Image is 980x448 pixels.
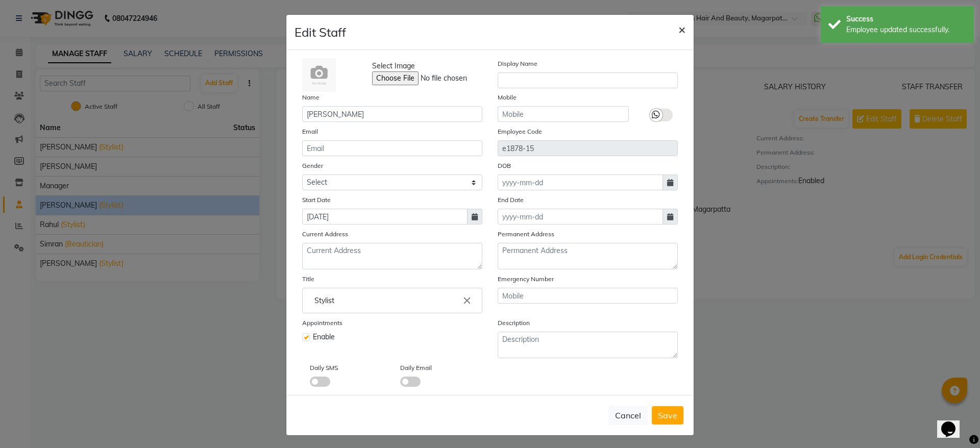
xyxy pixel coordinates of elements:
label: Appointments [302,318,342,328]
label: Email [302,127,318,136]
span: Save [658,410,677,420]
span: Select Image [372,61,415,71]
input: yyyy-mm-dd [498,175,663,190]
label: Daily SMS [310,363,338,372]
label: Daily Email [400,363,432,372]
h4: Edit Staff [295,23,346,41]
input: Mobile [498,288,678,304]
label: End Date [498,195,524,205]
input: Employee Code [498,140,678,156]
input: Enter the Title [307,290,478,311]
span: × [678,21,685,37]
label: Mobile [498,93,517,102]
img: Cinque Terre [302,58,336,92]
button: Cancel [608,406,648,425]
input: yyyy-mm-dd [302,209,468,225]
label: Employee Code [498,127,542,136]
label: Current Address [302,230,348,239]
label: Start Date [302,195,331,205]
span: Enable [313,332,335,342]
label: Title [302,275,314,284]
button: Save [652,406,683,425]
button: Close [670,15,694,43]
label: Permanent Address [498,230,554,239]
input: Select Image [372,71,511,85]
input: Mobile [498,106,629,122]
div: Success [846,14,966,24]
label: Emergency Number [498,275,554,284]
label: Name [302,93,320,102]
input: Name [302,106,482,122]
i: Close [461,295,473,306]
label: DOB [498,161,511,170]
label: Description [498,318,530,328]
label: Gender [302,161,323,170]
input: yyyy-mm-dd [498,209,663,225]
div: Employee updated successfully. [846,24,966,35]
iframe: chat widget [937,407,970,438]
label: Display Name [498,59,537,68]
input: Email [302,140,482,156]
